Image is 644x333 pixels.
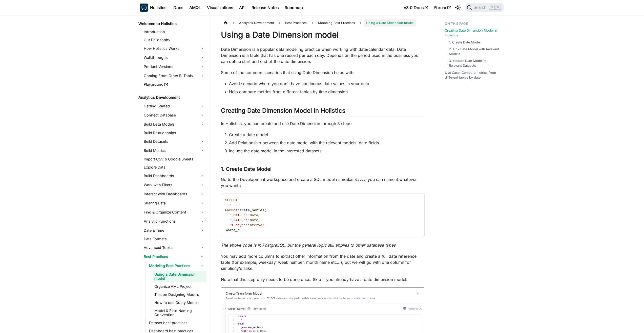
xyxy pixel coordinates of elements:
span: Using a Date Dimension model [364,19,416,27]
li: Avoid scenario where you don't have continuous date values in your data [229,81,425,87]
h2: Creating Date Dimension Model in Holistics [221,107,425,116]
kbd: K [495,5,501,10]
a: Build Metrics [142,147,206,155]
a: Using a Date Dimension model [153,271,206,282]
a: Data Formats [142,235,206,243]
span: :: [244,223,248,227]
span: Analytics Development [237,19,277,27]
a: Model & Field Naming Convention [153,307,206,318]
a: Organize AML Project [153,283,206,290]
p: You may add more columns to extract other information from the date and create a full date refere... [221,253,425,271]
span: date [250,213,258,217]
a: Find & Organize Content [142,208,206,216]
span: , [258,213,260,217]
a: Introduction [142,28,206,35]
a: AMQL [186,4,204,12]
a: Sharing Data [142,199,206,207]
p: In Holistics, you can create and use Date Dimension through 3 steps: [221,121,425,127]
a: HolisticsHolistics [140,4,166,12]
em: The above code is in PostgreSQL, but the general logic still applies to other database types [221,243,396,248]
a: Advanced Topics [142,244,206,252]
kbd: ⌘ [489,5,494,10]
a: 1. Create Date Model [449,40,481,45]
a: Work with Filters [142,181,206,189]
span: '[DATE]' [229,218,246,222]
a: Welcome to Holistics [137,20,206,27]
nav: Breadcrumbs [221,19,425,27]
li: Include the date model in the interested datasets [229,148,425,154]
button: Switch between dark and light mode (currently light mode) [454,4,462,12]
a: Build Relationships [142,129,206,136]
span: date [250,218,258,222]
a: How to use Query Models [153,299,206,306]
span: Modeling Best Practices [318,21,355,25]
a: How Holistics Works [142,44,206,53]
a: Connect Database [142,111,206,119]
a: Coming From Other BI Tools [142,72,206,80]
a: 2. Link Date Model with Relevant Models [449,47,499,56]
a: 3. Include Date Model in Relevant Datasets [449,58,499,68]
a: Roadmap [282,4,306,12]
p: Go to the Development workspace and create a SQL model name (you can name it whatever you want): [221,176,425,188]
a: API [236,4,248,12]
span: , [258,218,260,222]
span: ( [264,208,266,212]
b: Holistics [150,5,166,11]
a: Creating Date Dimension Model in Holistics [445,28,501,38]
p: Some of the common scenarios that using Date Dimension helps with: [221,69,425,76]
a: Modeling Best Practices [316,19,358,27]
span: '[DATE]' [229,213,246,217]
a: v3.0 Docs [401,4,431,12]
a: Walkthroughs [142,54,206,62]
a: Dataset best practices [148,319,206,326]
a: Product Versions [142,63,206,71]
li: Help compare metrics from different tables by time dimension [229,89,425,95]
a: Forum [431,4,454,12]
span: date_d [227,228,240,232]
li: Add Relationship between the date model with the relevant models' date fields. [229,140,425,146]
li: Create a date model [229,132,425,138]
span: ) [225,228,227,232]
a: Interact with Dashboards [142,190,206,198]
code: dim_dates [346,177,366,182]
a: Use Case: Compare metrics from different tables by date [445,70,501,80]
p: Note that this step only needs to be done once. Skip if you already have a date dimension model. [221,276,425,282]
a: Best Practices [142,253,206,261]
span: Best Practices [283,19,309,27]
button: Search (Command+K) [465,3,504,12]
span: :: [246,213,250,217]
h1: Using a Date Dimension model [221,30,425,40]
a: Release Notes [248,4,282,12]
a: Build Data Models [142,120,206,128]
a: Playground [142,81,206,88]
a: Analytics Development [137,94,206,101]
a: Modeling Best Practices [148,262,197,270]
span: interval [248,223,264,227]
a: Date & Time [142,226,206,234]
a: Build Datasets [142,137,206,146]
a: Home page [221,19,231,27]
a: Import CSV & Google Sheets [142,156,206,163]
span: generate_series [233,208,264,212]
span: Search [472,5,489,10]
a: Build Dashboards [142,172,206,180]
h3: 1. Create Date Model [221,166,425,172]
a: Tips on Designing Models [153,291,206,298]
span: '1 day' [229,223,244,227]
a: Explore Data [142,164,206,171]
a: Our Philosophy [142,36,206,43]
p: Date Dimension is a popular data modeling practice when working with date/calendar data. Date Dim... [221,46,425,64]
img: Holistics [140,4,148,12]
span: :: [246,218,250,222]
a: Visualizations [204,4,236,12]
a: Getting Started [142,102,206,110]
span: FROM [225,208,234,212]
button: Collapse sidebar category 'Modeling Best Practices' [197,262,206,270]
span: SELECT [225,198,238,202]
a: Docs [170,4,186,12]
a: Analytic Functions [142,217,206,225]
nav: Docs sidebar [135,15,211,333]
